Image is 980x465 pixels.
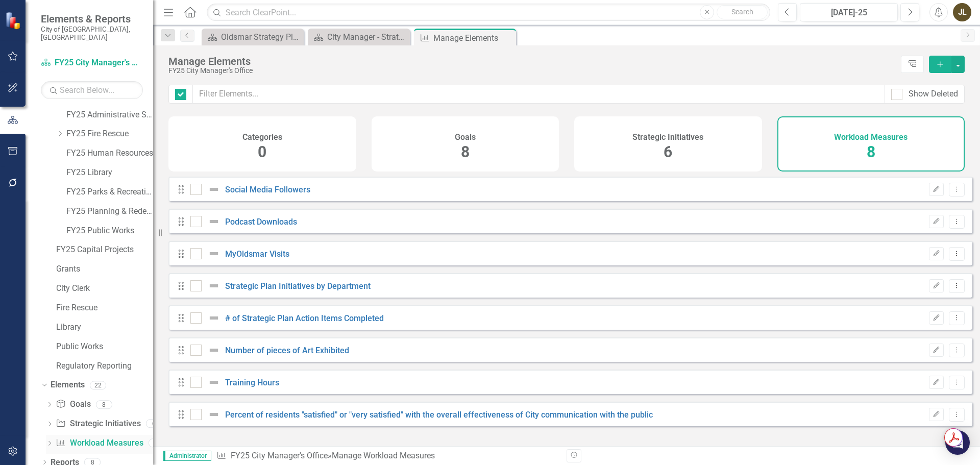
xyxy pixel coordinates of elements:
[208,248,220,260] img: Not Defined
[66,206,153,217] a: FY25 Planning & Redevelopment
[800,3,898,21] button: [DATE]-25
[149,439,165,448] div: 8
[168,56,896,67] div: Manage Elements
[221,31,301,43] div: Oldsmar Strategy Plan
[51,379,85,391] a: Elements
[225,378,279,387] a: Training Hours
[258,143,266,161] span: 0
[41,25,143,42] small: City of [GEOGRAPHIC_DATA], [GEOGRAPHIC_DATA]
[163,451,211,461] span: Administrator
[225,410,653,420] a: Percent of residents "satisfied" or "very satisfied" with the overall effectiveness of City commu...
[56,341,153,353] a: Public Works
[66,148,153,159] a: FY25 Human Resources
[56,360,153,372] a: Regulatory Reporting
[225,346,349,355] a: Number of pieces of Art Exhibited
[56,399,90,410] a: Goals
[66,128,153,140] a: FY25 Fire Rescue
[731,8,753,16] span: Search
[96,400,112,409] div: 8
[168,67,896,75] div: FY25 City Manager's Office
[834,133,908,142] h4: Workload Measures
[66,225,153,237] a: FY25 Public Works
[717,5,768,19] button: Search
[455,133,476,142] h4: Goals
[953,3,971,21] button: JL
[56,322,153,333] a: Library
[66,167,153,179] a: FY25 Library
[5,11,23,30] img: ClearPoint Strategy
[225,313,384,323] a: # of Strategic Plan Action Items Completed
[664,143,672,161] span: 6
[208,376,220,388] img: Not Defined
[909,88,958,100] div: Show Deleted
[208,408,220,421] img: Not Defined
[66,186,153,198] a: FY25 Parks & Recreation
[216,450,559,462] div: » Manage Workload Measures
[208,215,220,228] img: Not Defined
[208,280,220,292] img: Not Defined
[632,133,703,142] h4: Strategic Initiatives
[204,31,301,43] a: Oldsmar Strategy Plan
[41,57,143,69] a: FY25 City Manager's Office
[56,437,143,449] a: Workload Measures
[90,381,106,389] div: 22
[146,420,162,428] div: 6
[225,217,297,227] a: Podcast Downloads
[66,109,153,121] a: FY25 Administrative Services
[327,31,407,43] div: City Manager - Strategic Plan
[225,281,371,291] a: Strategic Plan Initiatives by Department
[56,283,153,295] a: City Clerk
[208,344,220,356] img: Not Defined
[56,302,153,314] a: Fire Rescue
[56,263,153,275] a: Grants
[461,143,470,161] span: 8
[56,244,153,256] a: FY25 Capital Projects
[56,418,140,430] a: Strategic Initiatives
[192,85,885,104] input: Filter Elements...
[310,31,407,43] a: City Manager - Strategic Plan
[433,32,513,44] div: Manage Elements
[225,185,310,194] a: Social Media Followers
[231,451,328,460] a: FY25 City Manager's Office
[803,7,894,19] div: [DATE]-25
[41,13,143,25] span: Elements & Reports
[207,4,770,21] input: Search ClearPoint...
[867,143,875,161] span: 8
[208,183,220,195] img: Not Defined
[41,81,143,99] input: Search Below...
[225,249,289,259] a: MyOldsmar Visits
[242,133,282,142] h4: Categories
[208,312,220,324] img: Not Defined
